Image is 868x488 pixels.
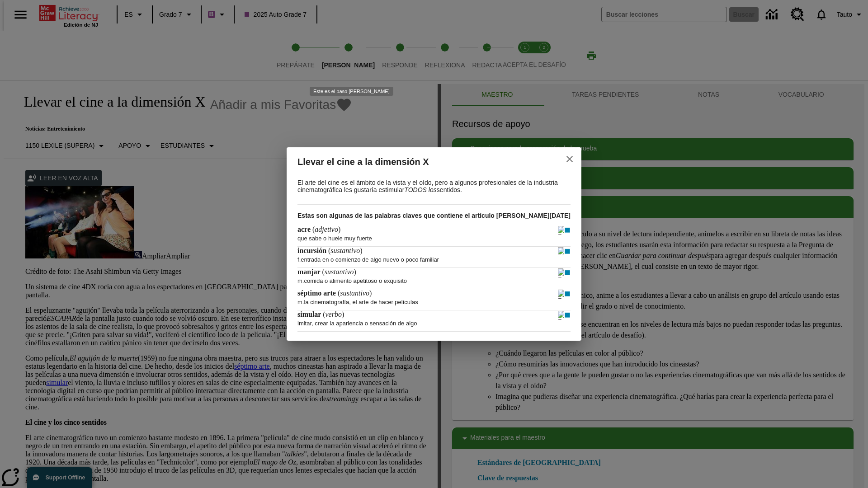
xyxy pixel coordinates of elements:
[404,186,436,193] em: TODOS los
[297,225,340,234] h4: ( )
[297,247,328,254] span: incursión
[297,155,543,169] h2: Llevar el cine a la dimensión X
[297,256,301,263] span: f.
[297,299,304,305] span: m.
[558,268,564,277] img: Reproducir - manjar
[297,205,571,225] h3: Estas son algunas de las palabras claves que contiene el artículo [PERSON_NAME][DATE]
[297,289,338,297] span: séptimo arte
[297,230,569,242] p: que sabe o huele muy fuerte
[297,315,569,327] p: imitar, crear la apariencia o sensación de algo
[297,294,569,305] p: la cinematografía, el arte de hacer películas
[310,87,393,96] div: Este es el paso [PERSON_NAME]
[564,290,571,299] img: Detener - séptimo arte
[340,289,369,297] span: sustantivo
[558,226,564,235] img: Reproducir - acre
[297,268,356,276] h4: ( )
[297,225,312,233] span: acre
[297,277,304,284] span: m.
[297,268,322,276] span: manjar
[297,310,344,319] h4: ( )
[297,247,363,255] h4: ( )
[297,289,372,297] h4: ( )
[315,225,338,233] span: adjetivo
[564,311,571,320] img: Detener - simular
[558,311,564,320] img: Reproducir - simular
[297,252,569,263] p: entrada en o comienzo de algo nuevo o poco familiar
[564,226,571,235] img: Detener - acre
[559,148,580,170] button: close
[297,310,323,318] span: simular
[564,268,571,277] img: Detener - manjar
[330,247,360,254] span: sustantivo
[564,247,571,256] img: Detener - incursión
[325,310,342,318] span: verbo
[558,290,564,299] img: Reproducir - séptimo arte
[325,268,354,276] span: sustantivo
[558,247,564,256] img: Reproducir - incursión
[297,273,569,284] p: comida o alimento apetitoso o exquisito
[297,179,569,193] p: El arte del cine es el ámbito de la vista y el oído, pero a algunos profesionales de la industria...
